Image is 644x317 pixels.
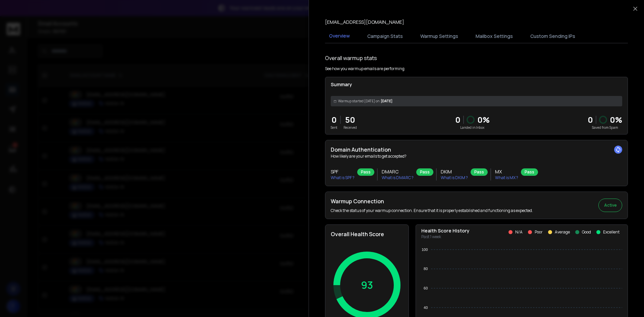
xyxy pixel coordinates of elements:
h3: DKIM [441,168,468,175]
strong: 0 [588,114,593,125]
p: Good [582,229,591,235]
span: Warmup started [DATE] on [338,99,379,104]
h1: Overall warmup stats [325,54,377,62]
h3: SPF [331,168,355,175]
p: [EMAIL_ADDRESS][DOMAIN_NAME] [325,19,404,25]
h2: Warmup Connection [331,197,533,205]
h2: Domain Authentication [331,146,622,154]
p: Sent [331,125,337,130]
p: 0 [331,114,337,125]
p: Past 1 week [421,234,470,240]
tspan: 80 [424,267,428,271]
button: Mailbox Settings [472,29,517,44]
h3: MX [495,168,518,175]
button: Overview [325,29,354,44]
p: What is DKIM ? [441,175,468,180]
p: Summary [331,81,622,88]
p: See how you warmup emails are performing [325,66,405,71]
div: Pass [521,168,538,176]
h3: DMARC [382,168,414,175]
button: Campaign Stats [363,29,407,44]
div: [DATE] [331,96,622,106]
p: N/A [515,229,523,235]
p: 93 [361,279,373,291]
p: Poor [535,229,543,235]
p: Received [343,125,357,130]
tspan: 60 [424,286,428,290]
p: How likely are your emails to get accepted? [331,154,622,159]
div: Pass [357,168,374,176]
button: Custom Sending IPs [526,29,579,44]
p: Health Score History [421,227,470,234]
p: What is DMARC ? [382,175,414,180]
p: What is SPF ? [331,175,355,180]
p: What is MX ? [495,175,518,180]
p: 50 [343,114,357,125]
p: Average [555,229,570,235]
p: Excellent [603,229,620,235]
div: Pass [471,168,488,176]
tspan: 40 [424,306,428,310]
p: 0 % [610,114,622,125]
button: Warmup Settings [416,29,462,44]
button: Active [598,199,622,212]
p: Check the status of your warmup connection. Ensure that it is properly established and functionin... [331,208,533,213]
p: 0 [455,114,461,125]
tspan: 100 [422,248,428,252]
div: Pass [416,168,433,176]
p: Saved from Spam [588,125,622,130]
p: 0 % [477,114,490,125]
h2: Overall Health Score [331,230,403,238]
p: Landed in Inbox [455,125,490,130]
